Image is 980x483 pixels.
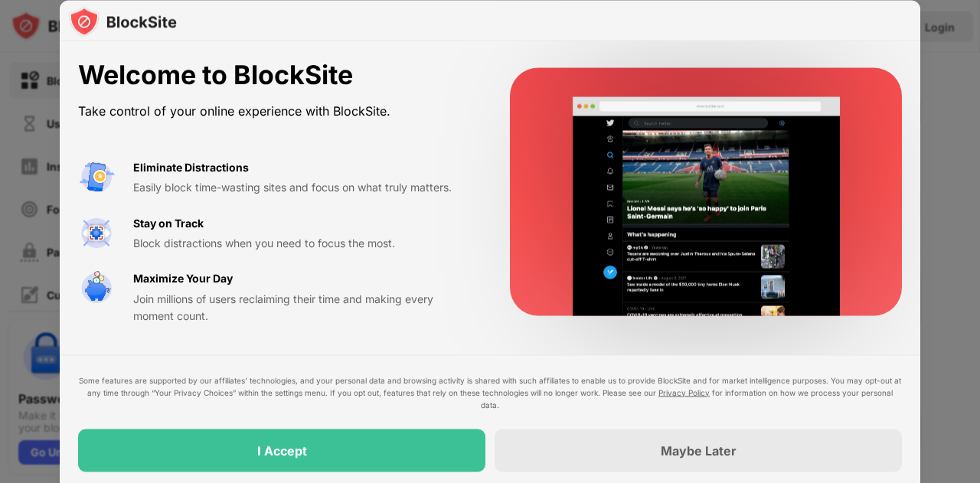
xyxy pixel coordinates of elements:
div: Maximize Your Day [133,270,233,287]
div: Eliminate Distractions [133,158,249,175]
img: value-safe-time.svg [78,270,115,307]
div: I Accept [257,442,307,458]
div: Stay on Track [133,214,204,231]
div: Some features are supported by our affiliates’ technologies, and your personal data and browsing ... [78,374,902,410]
img: value-focus.svg [78,214,115,251]
img: value-avoid-distractions.svg [78,158,115,195]
div: Join millions of users reclaiming their time and making every moment count. [133,290,473,325]
div: Welcome to BlockSite [78,60,473,91]
div: Take control of your online experience with BlockSite. [78,100,473,122]
a: Privacy Policy [658,387,710,397]
div: Easily block time-wasting sites and focus on what truly matters. [133,179,473,196]
img: logo-blocksite.svg [69,6,177,37]
div: Maybe Later [661,442,737,458]
div: Block distractions when you need to focus the most. [133,234,473,251]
